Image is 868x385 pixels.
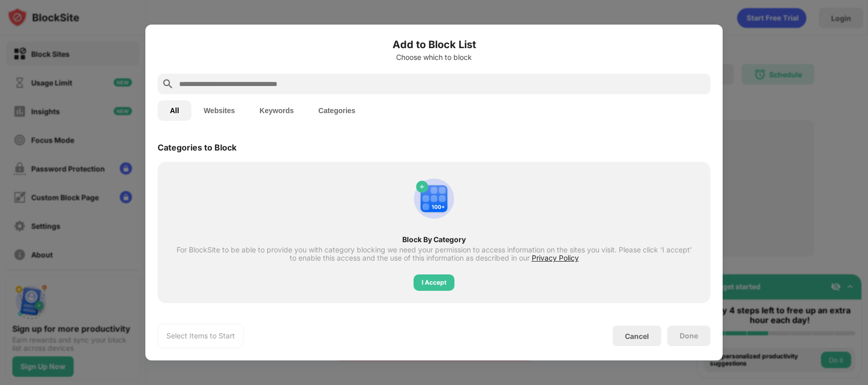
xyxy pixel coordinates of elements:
div: Block By Category [176,236,692,244]
button: All [158,100,191,121]
h6: Add to Block List [158,37,710,52]
button: Websites [191,100,247,121]
img: search.svg [162,78,174,90]
div: I Accept [422,277,446,288]
div: Categories to Block [158,142,236,153]
div: Cancel [625,332,649,340]
button: Categories [306,100,367,121]
img: category-add.svg [409,174,459,223]
div: Done [680,332,698,340]
div: For BlockSite to be able to provide you with category blocking we need your permission to access ... [176,246,692,262]
div: Select Items to Start [166,331,235,341]
button: Keywords [247,100,306,121]
div: Choose which to block [158,53,710,61]
span: Privacy Policy [532,253,579,262]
